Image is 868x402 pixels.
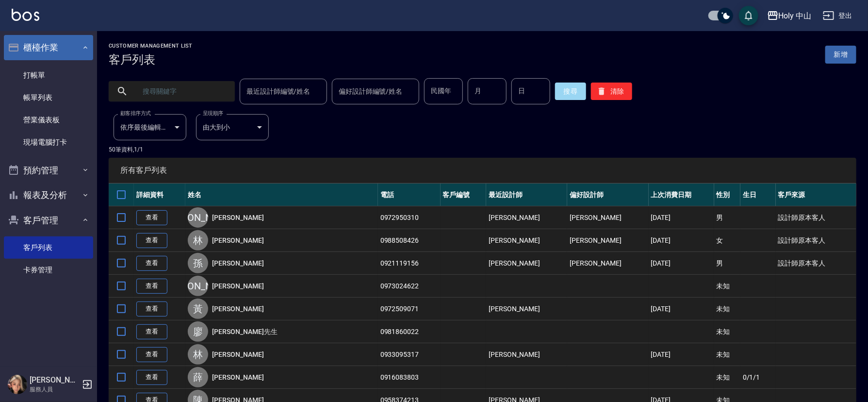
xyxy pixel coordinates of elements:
[714,343,741,366] td: 未知
[212,372,263,382] a: [PERSON_NAME]
[136,301,167,317] a: 查看
[188,344,208,365] div: 林
[136,279,167,294] a: 查看
[649,343,714,366] td: [DATE]
[763,6,816,26] button: Holy 中山
[30,375,79,385] h5: [PERSON_NAME]
[136,347,167,362] a: 查看
[4,183,93,208] button: 報表及分析
[486,229,567,252] td: [PERSON_NAME]
[649,184,714,206] th: 上次消費日期
[567,206,648,229] td: [PERSON_NAME]
[714,298,741,320] td: 未知
[378,184,441,206] th: 電話
[714,252,741,275] td: 男
[188,207,208,228] div: [PERSON_NAME]
[4,86,93,109] a: 帳單列表
[441,184,487,206] th: 客戶編號
[4,131,93,153] a: 現場電腦打卡
[188,299,208,319] div: 黃
[212,281,263,291] a: [PERSON_NAME]
[776,206,856,229] td: 設計師原本客人
[134,184,185,206] th: 詳細資料
[714,366,741,389] td: 未知
[740,184,776,206] th: 生日
[30,385,79,394] p: 服務人員
[486,206,567,229] td: [PERSON_NAME]
[714,206,741,229] td: 男
[196,114,269,140] div: 由大到小
[714,229,741,252] td: 女
[378,366,441,389] td: 0916083803
[378,320,441,343] td: 0981860022
[4,236,93,259] a: 客戶列表
[378,275,441,298] td: 0973024622
[212,258,263,268] a: [PERSON_NAME]
[378,229,441,252] td: 0988508426
[591,83,632,100] button: 清除
[188,321,208,342] div: 廖
[378,206,441,229] td: 0972950310
[739,6,758,25] button: save
[114,114,186,140] div: 依序最後編輯時間
[136,78,227,104] input: 搜尋關鍵字
[378,252,441,275] td: 0921119156
[109,145,856,154] p: 50 筆資料, 1 / 1
[776,252,856,275] td: 設計師原本客人
[120,110,151,117] label: 顧客排序方式
[649,252,714,275] td: [DATE]
[4,208,93,233] button: 客戶管理
[4,158,93,183] button: 預約管理
[188,230,208,251] div: 林
[136,210,167,225] a: 查看
[567,252,648,275] td: [PERSON_NAME]
[185,184,377,206] th: 姓名
[212,304,263,314] a: [PERSON_NAME]
[212,213,263,222] a: [PERSON_NAME]
[819,7,856,25] button: 登出
[714,275,741,298] td: 未知
[378,298,441,320] td: 0972509071
[188,253,208,273] div: 孫
[136,256,167,271] a: 查看
[188,367,208,387] div: 薛
[120,166,845,175] span: 所有客戶列表
[714,320,741,343] td: 未知
[567,184,648,206] th: 偏好設計師
[4,259,93,281] a: 卡券管理
[12,9,39,21] img: Logo
[779,10,812,22] div: Holy 中山
[212,235,263,245] a: [PERSON_NAME]
[109,43,193,49] h2: Customer Management List
[714,184,741,206] th: 性別
[136,324,167,339] a: 查看
[486,298,567,320] td: [PERSON_NAME]
[212,350,263,359] a: [PERSON_NAME]
[136,370,167,385] a: 查看
[649,206,714,229] td: [DATE]
[4,35,93,60] button: 櫃檯作業
[4,109,93,131] a: 營業儀表板
[378,343,441,366] td: 0933095317
[486,343,567,366] td: [PERSON_NAME]
[486,184,567,206] th: 最近設計師
[740,366,776,389] td: 0/1/1
[8,375,27,394] img: Person
[567,229,648,252] td: [PERSON_NAME]
[649,229,714,252] td: [DATE]
[203,110,223,117] label: 呈現順序
[649,298,714,320] td: [DATE]
[776,184,856,206] th: 客戶來源
[109,53,193,67] h3: 客戶列表
[136,233,167,248] a: 查看
[4,64,93,86] a: 打帳單
[486,252,567,275] td: [PERSON_NAME]
[825,46,856,64] a: 新增
[212,327,277,336] a: [PERSON_NAME]先生
[555,83,586,100] button: 搜尋
[188,276,208,296] div: [PERSON_NAME]
[776,229,856,252] td: 設計師原本客人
